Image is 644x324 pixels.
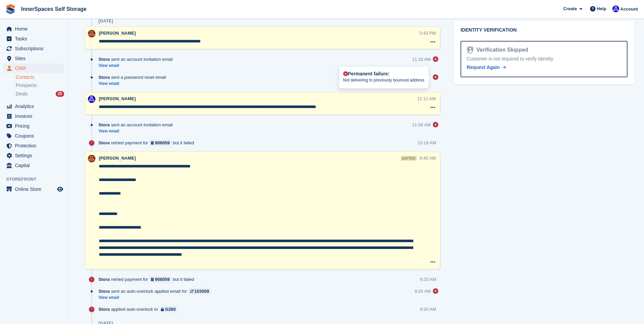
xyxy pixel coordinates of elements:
[155,276,170,283] div: 908059
[417,95,436,102] div: 11:11 AM
[99,156,136,161] span: [PERSON_NAME]
[16,91,28,97] span: Deals
[412,56,431,62] div: 11:18 AM
[15,184,56,194] span: Online Store
[98,56,110,62] span: Stora
[98,74,110,80] span: Stora
[15,131,56,141] span: Coupons
[98,288,214,294] div: sent an auto-overlock applied email for
[6,176,68,183] span: Storefront
[15,161,56,170] span: Capital
[467,64,506,71] a: Request Again
[99,96,136,101] span: [PERSON_NAME]
[195,288,209,294] div: 103509
[419,30,436,36] div: 3:43 PM
[461,28,628,33] h2: Identity verification
[3,141,64,150] a: menu
[467,46,474,54] img: Identity Verification Ready
[5,4,16,14] img: stora-icon-8386f47178a22dfd0bd8f6a31ec36ba5ce8667c1dd55bd0f319d3a0aa187defe.svg
[467,65,500,70] span: Request Again
[88,95,95,103] img: Russell Harding
[15,102,56,111] span: Analytics
[98,128,176,134] a: View email
[15,141,56,150] span: Protection
[415,288,431,294] div: 9:20 AM
[15,34,56,43] span: Tasks
[3,121,64,131] a: menu
[88,30,95,37] img: Abby Tilley
[149,276,171,283] a: 908059
[98,276,198,283] div: retried payment for but it failed
[3,64,64,73] a: menu
[348,71,390,76] span: Permanent failure:
[15,44,56,53] span: Subscriptions
[3,161,64,170] a: menu
[56,91,64,97] div: 25
[3,34,64,43] a: menu
[15,64,56,73] span: CRM
[98,140,110,146] span: Stora
[98,56,176,62] div: sent an account invitation email
[98,74,169,80] div: sent a password reset email
[597,5,606,12] span: Help
[420,276,436,283] div: 9:20 AM
[16,82,64,89] a: Prospects
[56,185,64,193] a: Preview store
[98,18,113,24] div: [DATE]
[620,6,638,13] span: Account
[3,184,64,194] a: menu
[98,81,169,87] a: View email
[99,31,136,36] span: [PERSON_NAME]
[98,288,110,294] span: Stora
[18,3,89,15] a: InnerSpaces Self Storage
[15,54,56,63] span: Sites
[3,131,64,141] a: menu
[98,295,214,301] a: View email
[3,151,64,160] a: menu
[98,140,198,146] div: retried payment for but it failed
[3,44,64,53] a: menu
[420,155,436,161] div: 9:45 AM
[612,5,619,12] img: Russell Harding
[98,276,110,283] span: Stora
[149,140,171,146] a: 908059
[98,122,110,128] span: Stora
[15,121,56,131] span: Pricing
[98,122,176,128] div: sent an account invitation email
[420,306,436,312] div: 9:20 AM
[16,82,37,89] span: Prospects
[563,5,577,12] span: Create
[98,306,110,312] span: Stora
[401,156,417,161] div: edited
[412,122,431,128] div: 11:08 AM
[16,90,64,97] a: Deals 25
[88,155,95,162] img: Abby Tilley
[467,55,621,62] div: Customer is not required to verify identity.
[3,102,64,111] a: menu
[15,151,56,160] span: Settings
[159,306,177,312] a: G260
[98,306,181,312] div: applied auto-overlock to
[15,24,56,34] span: Home
[418,140,436,146] div: 10:18 AM
[3,111,64,121] a: menu
[98,63,176,69] a: View email
[155,140,170,146] div: 908059
[15,111,56,121] span: Invoices
[474,46,528,54] div: Verification Skipped
[16,74,64,80] a: Contacts
[188,288,211,294] a: 103509
[165,306,176,312] div: G260
[343,77,424,83] p: Not delivering to previously bounced address
[3,54,64,63] a: menu
[3,24,64,34] a: menu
